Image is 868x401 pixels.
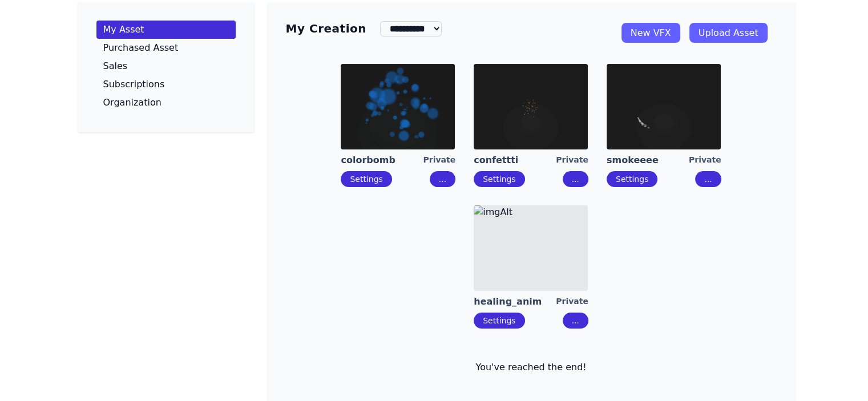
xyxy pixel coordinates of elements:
div: Private [556,154,588,167]
button: Settings [607,171,657,187]
a: healing_anim [474,295,556,308]
button: ... [563,171,588,187]
div: Private [689,154,721,167]
button: Settings [341,171,391,187]
p: Sales [103,62,128,71]
a: smokeeee [607,154,689,167]
p: You've reached the end! [286,361,777,374]
a: colorbomb [341,154,423,167]
button: ... [563,313,588,329]
a: Upload Asset [689,23,768,43]
button: ... [430,171,455,187]
a: My Asset [96,21,236,39]
a: Settings [483,175,515,184]
p: My Asset [103,25,144,34]
a: confettti [474,154,556,167]
a: Settings [483,316,515,325]
button: Settings [474,171,524,187]
a: Settings [350,175,382,184]
p: Purchased Asset [103,43,179,52]
a: Sales [96,57,236,75]
img: imgAlt [474,64,588,149]
div: Private [423,154,455,167]
img: imgAlt [607,64,721,149]
button: ... [695,171,721,187]
h3: My Creation [286,21,366,37]
a: New VFX [621,23,680,43]
img: imgAlt [341,64,455,149]
button: Settings [474,313,524,329]
a: Subscriptions [96,75,236,94]
a: Purchased Asset [96,39,236,57]
p: Organization [103,98,162,107]
div: Private [556,295,588,308]
a: Settings [616,175,648,184]
p: Subscriptions [103,80,165,89]
img: imgAlt [474,205,588,291]
a: Organization [96,94,236,112]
